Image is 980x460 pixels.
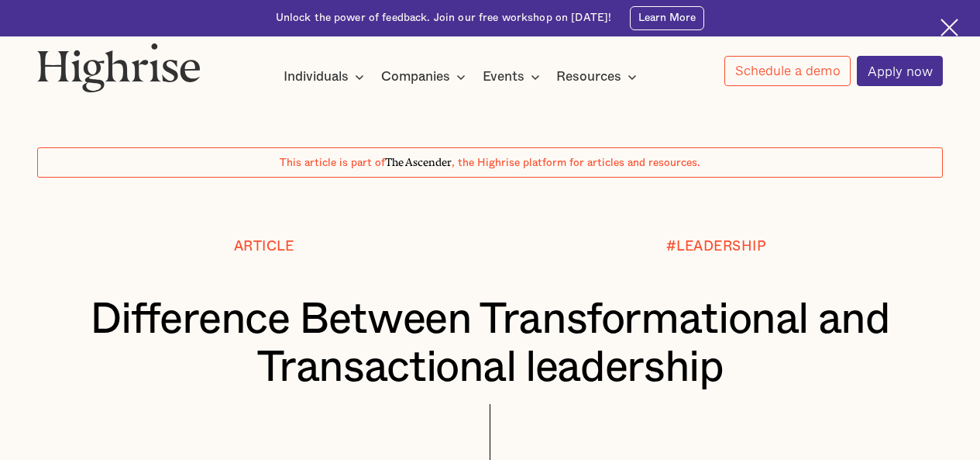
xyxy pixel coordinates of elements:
div: #LEADERSHIP [666,239,767,254]
img: Cross icon [940,19,958,36]
a: Apply now [857,56,943,86]
img: Highrise logo [37,43,201,92]
div: Companies [381,67,470,86]
h1: Difference Between Transformational and Transactional leadership [75,296,905,393]
div: Article [234,239,294,254]
div: Individuals [284,67,369,86]
a: Learn More [630,6,705,30]
div: Resources [556,67,621,86]
div: Individuals [284,67,349,86]
div: Events [483,67,524,86]
div: Companies [381,67,450,86]
span: , the Highrise platform for articles and resources. [452,157,700,168]
div: Events [483,67,545,86]
div: Unlock the power of feedback. Join our free workshop on [DATE]! [276,11,612,26]
span: The Ascender [385,154,452,167]
div: Resources [556,67,641,86]
a: Schedule a demo [724,56,851,86]
span: This article is part of [280,157,385,168]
